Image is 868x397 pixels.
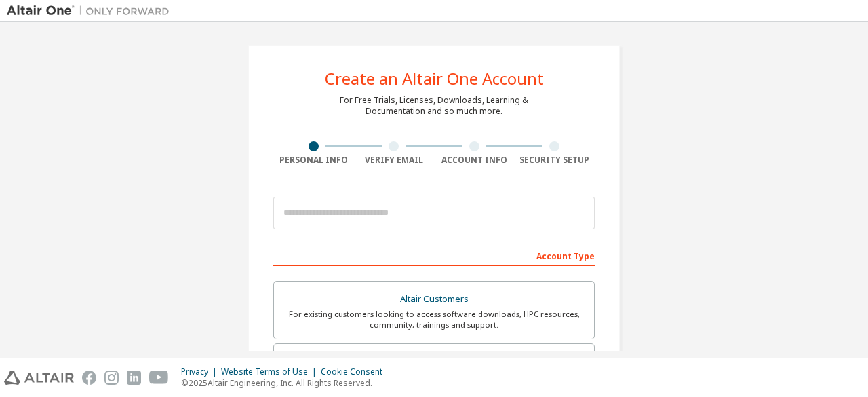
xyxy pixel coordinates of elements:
div: For existing customers looking to access software downloads, HPC resources, community, trainings ... [282,309,586,330]
img: altair_logo.svg [4,371,74,385]
img: youtube.svg [149,371,169,385]
div: Altair Customers [282,290,586,309]
div: Create an Altair One Account [325,71,544,87]
div: Verify Email [354,155,435,166]
div: Website Terms of Use [221,366,321,377]
div: Account Info [434,155,515,166]
div: For Free Trials, Licenses, Downloads, Learning & Documentation and so much more. [340,95,528,117]
div: Security Setup [515,155,595,166]
p: © 2025 Altair Engineering, Inc. All Rights Reserved. [181,377,391,389]
img: Altair One [7,4,176,18]
div: Personal Info [273,155,354,166]
div: Cookie Consent [321,366,391,377]
img: facebook.svg [82,371,96,385]
img: linkedin.svg [127,371,141,385]
div: Account Type [273,244,595,266]
img: instagram.svg [104,371,119,385]
div: Privacy [181,366,221,377]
